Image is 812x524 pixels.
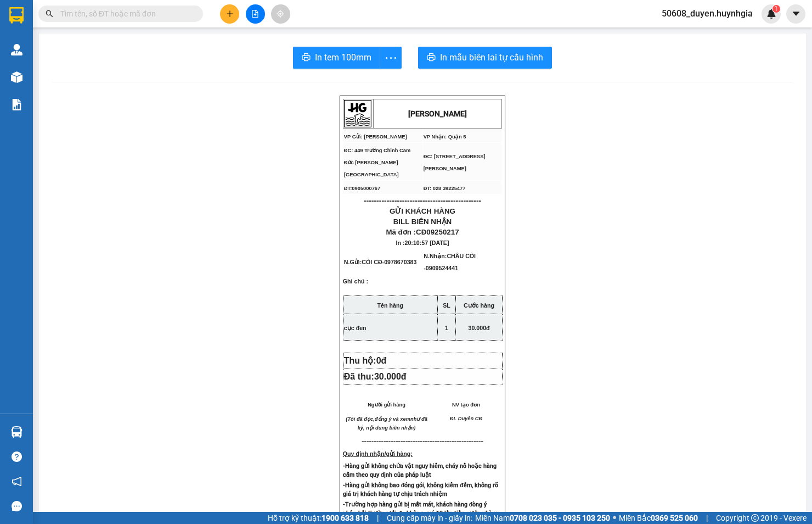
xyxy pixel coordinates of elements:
img: solution-icon [11,99,22,110]
span: printer [302,53,311,63]
span: BILL BIÊN NHẬN [393,218,452,226]
span: Ghi chú : [343,278,368,293]
span: Hỗ trợ kỹ thuật: [268,512,369,524]
span: VP Nhận: Quận 5 [424,134,466,140]
span: - [382,259,417,265]
span: Cung cấp máy in - giấy in: [387,512,472,524]
span: | [706,512,708,524]
button: printerIn mẫu biên lai tự cấu hình [418,47,552,69]
span: N.Nhận: [424,253,476,271]
button: aim [271,4,290,24]
span: GỬI KHÁCH HÀNG [390,207,455,215]
span: 1 [445,325,448,331]
span: CHÂU CÒI - [424,253,476,271]
img: logo [344,100,371,127]
span: 20:10:57 [DATE] [405,239,449,246]
span: Thu hộ: [344,356,391,365]
span: 0978670383 [384,259,416,265]
img: warehouse-icon [11,71,22,83]
span: aim [277,10,284,18]
span: more [380,51,401,65]
strong: -Hàng gửi không chứa vật nguy hiểm, cháy nổ hoặc hàng cấm theo quy định của pháp luật [343,462,497,478]
em: (Tôi đã đọc,đồng ý và xem [346,416,410,422]
span: message [12,501,22,511]
input: Tìm tên, số ĐT hoặc mã đơn [60,8,190,20]
button: plus [220,4,239,24]
span: 1 [774,5,778,13]
span: ----------------------------------------------- [369,437,483,445]
button: printerIn tem 100mm [293,47,380,69]
span: printer [427,53,436,63]
img: warehouse-icon [11,426,22,438]
span: copyright [751,514,759,522]
span: In tem 100mm [315,51,371,64]
span: ---------------------------------------------- [364,196,481,205]
span: notification [12,476,22,487]
strong: 0708 023 035 - 0935 103 250 [510,514,610,522]
strong: Cước hàng [464,302,494,309]
span: ĐT:0905000767 [344,186,380,191]
img: icon-new-feature [766,9,776,19]
span: In : [396,239,449,246]
strong: Tên hàng [377,302,403,309]
span: ĐT: 028 39225477 [424,186,466,191]
strong: 0369 525 060 [651,514,698,522]
span: file-add [251,10,259,18]
span: Miền Bắc [619,512,698,524]
em: như đã ký, nội dung biên nhận) [358,416,427,431]
span: N.Gửi: [344,259,417,265]
span: | [377,512,379,524]
strong: SL [443,302,450,309]
span: NV tạo đơn [452,402,480,408]
span: CÒI CĐ [362,259,382,265]
span: Miền Nam [475,512,610,524]
span: 0909524441 [426,265,458,271]
img: logo-vxr [9,7,24,24]
span: 30.000đ [374,372,407,381]
span: Đã thu: [344,372,407,381]
span: question-circle [12,451,22,462]
button: file-add [246,4,265,24]
span: cục đen [344,325,366,331]
button: more [380,47,402,69]
span: --- [362,437,369,445]
span: CĐ09250217 [416,228,459,236]
span: ĐL Duyên CĐ [450,416,482,421]
strong: 1900 633 818 [322,514,369,522]
button: caret-down [786,4,805,24]
span: 50608_duyen.huynhgia [653,7,762,20]
span: 0đ [376,356,387,365]
span: VP Gửi: [PERSON_NAME] [344,134,407,140]
span: Mã đơn : [386,228,459,236]
span: In mẫu biên lai tự cấu hình [440,51,543,64]
strong: -Hàng gửi không bao đóng gói, không kiểm đếm, không rõ giá trị khách hàng tự chịu trách nhiệm [343,482,498,498]
sup: 1 [772,5,780,13]
strong: [PERSON_NAME] [408,109,467,118]
span: plus [226,10,234,18]
strong: Quy định nhận/gửi hàng: [343,450,413,457]
span: ĐC: [STREET_ADDRESS][PERSON_NAME] [424,154,486,171]
span: caret-down [791,9,801,19]
span: ⚪️ [613,516,616,520]
span: ĐC: 449 Trường Chinh Cam Đức [PERSON_NAME][GEOGRAPHIC_DATA] [344,148,410,177]
span: search [46,10,53,18]
img: warehouse-icon [11,44,22,55]
span: Người gửi hàng [368,402,405,408]
span: 30.000đ [468,325,489,331]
